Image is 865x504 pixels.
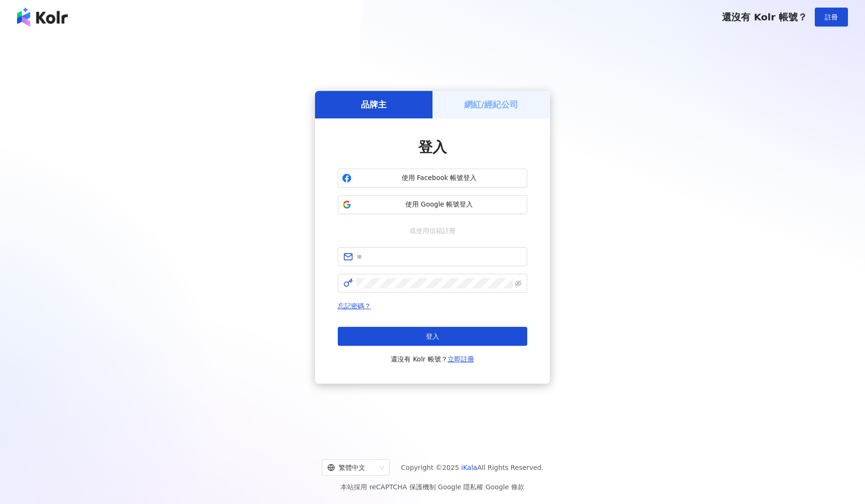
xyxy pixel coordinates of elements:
[515,280,522,287] span: eye-invisible
[483,483,486,491] span: |
[391,353,474,365] span: 還沒有 Kolr 帳號？
[448,355,474,363] a: 立即註冊
[461,464,478,471] a: iKala
[341,481,524,493] span: 本站採用 reCAPTCHA 保護機制
[338,195,527,214] button: 使用 Google 帳號登入
[338,302,371,310] a: 忘記密碼？
[825,13,838,21] span: 註冊
[355,200,523,209] span: 使用 Google 帳號登入
[722,11,807,23] span: 還沒有 Kolr 帳號？
[361,99,387,110] h5: 品牌主
[486,483,524,491] a: Google 條款
[17,8,68,27] img: logo
[401,462,544,473] span: Copyright © 2025 All Rights Reserved.
[438,483,483,491] a: Google 隱私權
[436,483,438,491] span: |
[338,327,527,346] button: 登入
[815,8,848,27] button: 註冊
[355,173,523,183] span: 使用 Facebook 帳號登入
[464,99,519,110] h5: 網紅/經紀公司
[426,333,439,340] span: 登入
[338,169,527,188] button: 使用 Facebook 帳號登入
[418,139,447,155] span: 登入
[327,460,376,475] div: 繁體中文
[403,225,462,236] span: 或使用信箱註冊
